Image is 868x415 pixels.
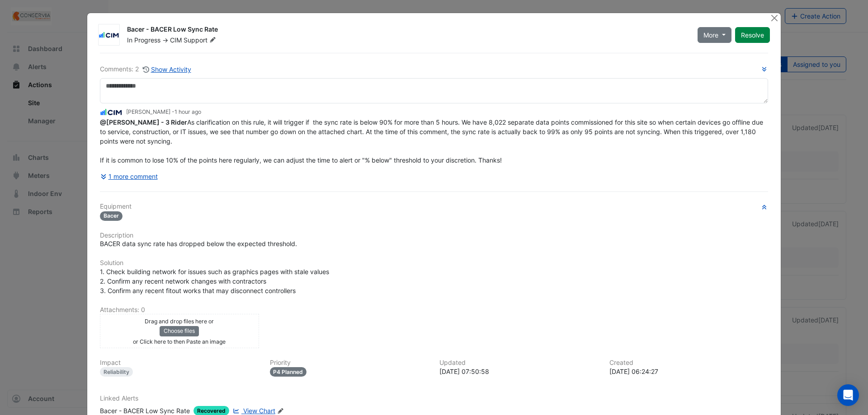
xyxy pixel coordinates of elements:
[100,259,768,267] h6: Solution
[100,268,329,294] span: 1. Check building network for issues such as graphics pages with stale values 2. Confirm any rece...
[133,338,226,345] small: or Click here to then Paste an image
[170,36,182,44] span: CIM
[735,27,770,43] button: Resolve
[609,359,769,367] h6: Created
[100,203,768,210] h6: Equipment
[127,25,687,36] div: Bacer - BACER Low Sync Rate
[243,407,275,415] span: View Chart
[100,107,123,117] img: CIM
[100,395,768,402] h6: Linked Alerts
[609,367,769,376] div: [DATE] 06:24:27
[100,306,768,314] h6: Attachments: 0
[769,13,779,23] button: Close
[100,118,187,126] span: bm3rider@australisfm.com.au [Australis Facilities Management]
[277,408,284,415] fa-icon: Edit Linked Alerts
[100,232,768,239] h6: Description
[270,359,429,367] h6: Priority
[184,36,218,45] span: Support
[100,359,259,367] h6: Impact
[100,367,133,377] div: Reliability
[698,27,731,43] button: More
[127,36,160,44] span: In Progress
[126,108,201,116] small: [PERSON_NAME] -
[439,367,599,376] div: [DATE] 07:50:58
[837,384,859,406] div: Open Intercom Messenger
[142,64,192,75] button: Show Activity
[100,168,158,184] button: 1 more comment
[439,359,599,367] h6: Updated
[100,64,192,75] div: Comments: 2
[270,367,307,377] div: P4 Planned
[160,326,199,336] button: Choose files
[100,211,123,221] span: Bacer
[100,118,765,164] span: As clarification on this rule, it will trigger if the sync rate is below 90% for more than 5 hour...
[162,36,168,44] span: ->
[703,30,718,40] span: More
[99,31,119,40] img: CIM
[100,240,297,247] span: BACER data sync rate has dropped below the expected threshold.
[145,318,214,325] small: Drag and drop files here or
[175,108,201,115] span: 2025-10-07 07:50:58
